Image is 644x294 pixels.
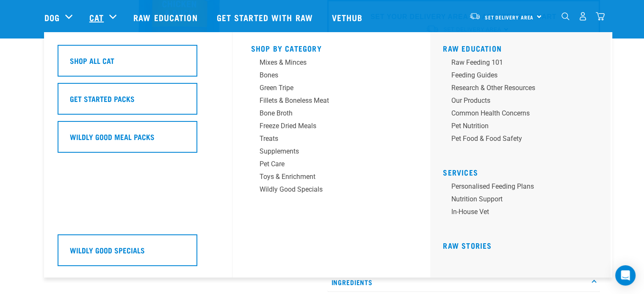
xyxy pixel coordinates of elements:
a: Wildly Good Specials [58,234,218,272]
div: Green Tripe [260,83,392,93]
div: Fillets & Boneless Meat [260,96,392,106]
img: home-icon-1@2x.png [561,12,569,20]
a: Raw Stories [443,243,492,247]
a: Feeding Guides [443,70,604,83]
a: Cat [89,11,104,24]
img: van-moving.png [469,12,481,20]
a: Pet Food & Food Safety [443,134,604,146]
div: Treats [260,134,392,144]
img: home-icon@2x.png [596,12,605,21]
div: Raw Feeding 101 [451,58,583,68]
div: Common Health Concerns [451,108,583,118]
div: Mixes & Minces [260,58,392,68]
a: Wildly Good Specials [251,184,412,197]
div: Bone Broth [260,108,392,118]
a: Toys & Enrichment [251,172,412,184]
div: Research & Other Resources [451,83,583,93]
a: Our Products [443,96,604,108]
div: Supplements [260,146,392,157]
a: Green Tripe [251,83,412,96]
div: Pet Food & Food Safety [451,134,583,144]
a: Bone Broth [251,108,412,121]
div: Our Products [451,96,583,106]
h5: Get Started Packs [70,93,135,104]
a: Vethub [323,0,373,34]
a: Wildly Good Meal Packs [58,121,218,159]
div: Bones [260,70,392,80]
a: Common Health Concerns [443,108,604,121]
a: Raw Education [125,0,208,34]
div: Freeze Dried Meals [260,121,392,131]
a: Freeze Dried Meals [251,121,412,134]
div: Toys & Enrichment [260,172,392,182]
a: Pet Nutrition [443,121,604,134]
a: Nutrition Support [443,194,604,207]
a: Treats [251,134,412,146]
h5: Wildly Good Specials [70,245,145,256]
a: Raw Feeding 101 [443,58,604,70]
a: Personalised Feeding Plans [443,181,604,194]
h5: Shop All Cat [70,55,114,66]
a: Pet Care [251,159,412,172]
h5: Shop By Category [251,44,412,51]
div: Pet Care [260,159,392,169]
p: Ingredients [327,273,600,292]
span: Set Delivery Area [485,16,534,19]
div: Open Intercom Messenger [615,265,636,286]
a: Get Started Packs [58,83,218,121]
h5: Services [443,168,604,175]
h5: Wildly Good Meal Packs [70,131,155,142]
img: user.png [578,12,587,21]
a: Fillets & Boneless Meat [251,96,412,108]
a: Research & Other Resources [443,83,604,96]
a: Supplements [251,146,412,159]
div: Feeding Guides [451,70,583,80]
a: Bones [251,70,412,83]
a: Mixes & Minces [251,58,412,70]
div: Wildly Good Specials [260,184,392,195]
div: Pet Nutrition [451,121,583,131]
a: In-house vet [443,207,604,220]
a: Raw Education [443,46,502,50]
a: Get started with Raw [208,0,323,34]
a: Dog [44,11,60,24]
a: Shop All Cat [58,45,218,83]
